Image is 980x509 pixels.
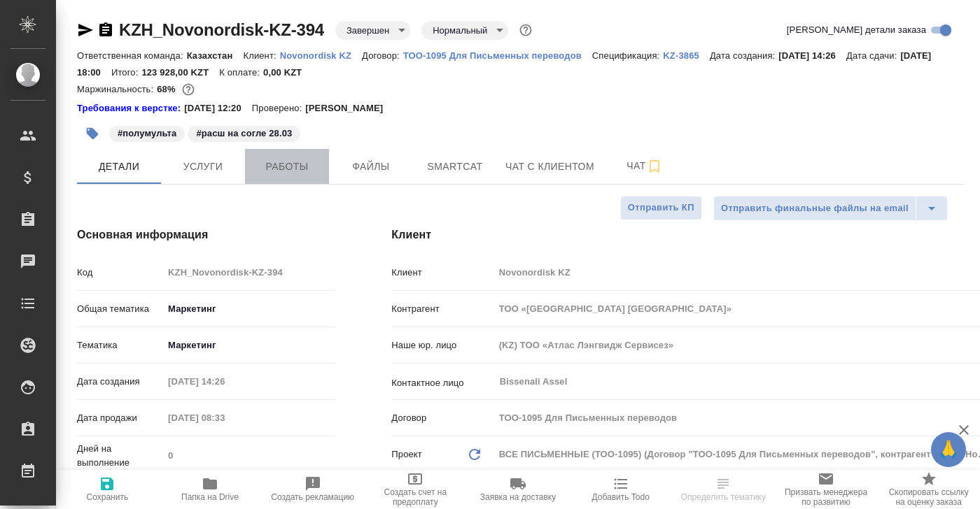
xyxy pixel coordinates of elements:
p: Клиент: [243,50,279,61]
input: Пустое поле [163,408,286,428]
a: Требования к верстке: [77,101,184,115]
button: Создать счет на предоплату [364,470,467,509]
button: Отправить финальные файлы на email [713,196,916,221]
span: Файлы [337,158,405,175]
p: К оплате: [219,67,263,78]
button: 5488.61 RUB; [179,80,197,99]
p: Спецификация: [592,50,663,61]
p: Контрагент [391,302,493,316]
span: Создать счет на предоплату [372,487,458,507]
input: Пустое поле [163,262,335,282]
p: Дата сдачи: [846,50,900,61]
p: Клиент [391,266,493,280]
a: Novonordisk KZ [280,49,362,61]
span: Определить тематику [681,492,766,502]
h4: Основная информация [77,227,335,243]
span: Услуги [169,158,237,175]
span: Чат [611,157,678,175]
p: Казахстан [187,50,244,61]
p: Маржинальность: [77,84,157,94]
button: Нормальный [428,24,491,36]
button: Заявка на доставку [467,470,570,509]
svg: Подписаться [646,158,663,175]
p: Тематика [77,338,163,352]
p: [PERSON_NAME] [305,101,393,115]
p: Итого: [111,67,141,78]
span: [PERSON_NAME] детали заказа [787,23,926,37]
span: полумульта [108,127,186,138]
p: Договор: [362,50,403,61]
p: KZ-3865 [663,50,710,61]
div: Нажми, чтобы открыть папку с инструкцией [77,101,184,115]
p: #расш на согле 28.03 [196,127,292,141]
span: 🙏 [937,435,960,464]
a: KZH_Novonordisk-KZ-394 [119,20,324,39]
span: Призвать менеджера по развитию [783,487,869,507]
span: Сохранить [87,492,129,502]
p: Проект [391,447,422,461]
button: Создать рекламацию [261,470,364,509]
span: Детали [85,158,153,175]
span: Отправить КП [628,200,694,216]
p: Проверено: [252,101,306,115]
button: Добавить Todo [569,470,672,509]
button: Завершен [342,24,393,36]
span: Создать рекламацию [271,492,354,502]
input: Пустое поле [163,371,286,392]
p: Novonordisk KZ [280,50,362,61]
p: 123 928,00 KZT [141,67,219,78]
p: #полумульта [118,127,176,141]
a: ТОО-1095 Для Письменных переводов [403,49,592,61]
button: 🙏 [931,432,966,467]
div: split button [713,196,948,221]
p: Общая тематика [77,302,163,316]
p: Код [77,266,163,280]
span: Заявка на доставку [480,492,556,502]
button: Скопировать ссылку для ЯМессенджера [77,22,94,38]
p: Дней на выполнение [77,442,163,470]
p: Контактное лицо [391,376,493,390]
p: Ответственная команда: [77,50,187,61]
h4: Клиент [391,227,965,243]
p: [DATE] 14:26 [778,50,846,61]
button: Сохранить [56,470,159,509]
div: Завершен [421,21,508,40]
span: Чат с клиентом [505,158,594,175]
span: Smartcat [421,158,489,175]
button: Доп статусы указывают на важность/срочность заказа [517,21,535,39]
button: Отправить КП [620,196,702,220]
button: Скопировать ссылку на оценку заказа [877,470,980,509]
p: ТОО-1095 Для Письменных переводов [403,50,592,61]
p: Договор [391,411,493,425]
p: Наше юр. лицо [391,338,493,352]
p: Дата продажи [77,411,163,425]
span: Папка на Drive [181,492,239,502]
button: Определить тематику [672,470,775,509]
span: Работы [253,158,321,175]
input: Пустое поле [163,445,335,466]
div: Завершен [335,21,410,40]
p: Дата создания: [710,50,778,61]
div: Маркетинг [163,334,335,357]
span: Добавить Todo [591,492,649,502]
span: Скопировать ссылку на оценку заказа [885,487,972,507]
button: Скопировать ссылку [97,22,114,38]
a: KZ-3865 [663,49,710,61]
p: 0,00 KZT [263,67,312,78]
button: Папка на Drive [159,470,262,509]
p: Дата создания [77,375,163,389]
div: Маркетинг [163,297,335,321]
p: 68% [157,84,178,94]
p: [DATE] 12:20 [184,101,252,115]
button: Добавить тэг [77,118,108,149]
button: Призвать менеджера по развитию [775,470,878,509]
span: Отправить финальные файлы на email [721,201,909,217]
